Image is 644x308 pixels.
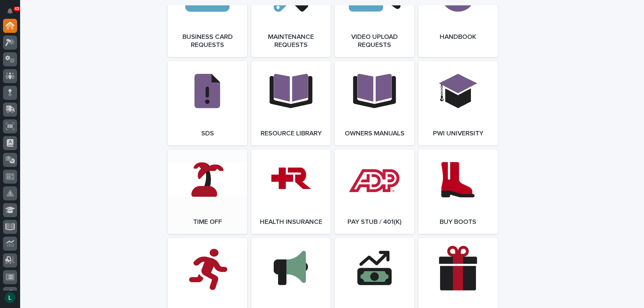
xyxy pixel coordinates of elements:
[335,149,414,234] a: Pay Stub / 401(k)
[418,61,498,145] a: PWI University
[15,6,19,11] p: 43
[418,149,498,234] a: Buy Boots
[3,4,17,18] button: Notifications
[335,61,414,145] a: Owners Manuals
[168,61,247,145] a: SDS
[168,149,247,234] a: Time Off
[251,61,331,145] a: Resource Library
[3,291,17,305] button: users-avatar
[8,8,17,19] div: Notifications43
[251,149,331,234] a: Health Insurance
